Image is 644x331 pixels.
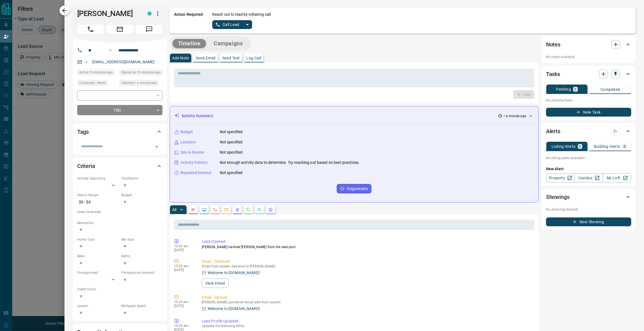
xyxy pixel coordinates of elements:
[202,259,532,264] p: Email - Delivered
[180,149,204,155] p: Size & Rooms
[546,67,631,81] div: Tasks
[257,207,262,212] svg: Opportunities
[77,159,162,173] div: Criteria
[77,176,118,181] p: Actively Searching:
[603,174,631,182] a: Mr.Loft
[546,156,631,161] p: No listing alerts available
[503,114,526,119] p: < a minute ago
[77,254,118,259] p: Beds:
[107,47,114,54] button: Open
[202,207,206,212] svg: Lead Browsing Activity
[77,209,162,214] p: Areas Searched:
[546,108,631,117] button: New Task
[172,56,189,60] p: Add Note
[574,174,603,182] a: Condos
[174,304,193,308] p: [DATE]
[220,160,360,165] p: Not enough activity data to determine. Try reaching out based on best practices.
[174,268,193,272] p: [DATE]
[121,254,162,259] p: Baths:
[121,303,162,308] p: Mortgage Agent:
[77,25,104,34] span: Call
[153,143,161,151] button: Open
[247,56,261,60] p: Log Call
[191,207,195,212] svg: Notes
[77,198,118,207] p: $0 - $0
[77,270,118,275] p: Pre-Approved:
[136,25,162,34] span: Message
[213,207,218,212] svg: Calls
[546,174,575,182] a: Property
[624,145,626,148] p: 0
[180,139,196,145] p: Location
[77,105,162,115] div: TBD
[77,193,118,198] p: Search Range:
[180,170,211,176] p: Repeated Interest
[174,244,193,248] p: 10:43 am
[546,190,631,204] div: Showings
[222,56,240,60] p: Send Text
[546,96,631,104] p: No pending tasks
[77,287,162,292] p: Credit Score:
[119,80,162,88] div: Fri Aug 15 2025
[546,217,631,226] button: New Showing
[202,300,532,304] p: [PERSON_NAME] opened an email sent from system
[174,248,193,252] p: [DATE]
[79,80,106,86] span: Contacted - Never
[212,20,243,29] button: Call Lead
[546,207,631,212] p: No showings booked
[121,193,162,198] p: Budget:
[174,12,204,29] p: Action Required:
[546,40,560,49] h2: Notes
[92,60,155,64] a: [EMAIL_ADDRESS][DOMAIN_NAME]
[121,80,157,86] span: Claimed < a minute ago
[148,12,151,15] div: condos.ca
[601,88,620,91] p: Completed
[180,160,208,165] p: Activity Pattern
[77,303,118,308] p: Lawyer:
[202,324,532,328] p: updated the following fields:
[174,111,534,121] div: Activity Summary< a minute ago
[174,264,193,268] p: 10:26 am
[202,245,532,249] p: [PERSON_NAME] claimed [PERSON_NAME] from the lead pool
[172,208,177,212] p: All
[235,207,240,212] svg: Listing Alerts
[121,70,161,75] span: Signed up 19 minutes ago
[579,145,581,148] p: 0
[208,306,260,312] p: Welcome to [DOMAIN_NAME]!
[202,264,532,268] p: Email from system delivered to [PERSON_NAME]
[337,184,371,193] button: Regenerate
[107,25,133,34] span: Email
[208,270,260,276] p: Welcome to [DOMAIN_NAME]!
[212,20,252,29] div: split button
[546,125,631,138] div: Alerts
[202,318,532,324] p: Lead Profile Updated
[220,149,243,155] p: Not specified
[172,39,206,48] button: Timeline
[202,239,532,245] p: Lead Claimed
[121,237,162,242] p: Min Size:
[202,279,229,288] button: View Email
[77,237,118,242] p: Home Type:
[208,39,248,48] button: Campaigns
[574,87,576,91] p: 0
[224,207,229,212] svg: Emails
[84,60,88,64] svg: Email Verified
[79,70,113,75] span: Active 19 minutes ago
[246,207,251,212] svg: Requests
[182,113,213,119] p: Activity Summary
[77,125,162,138] div: Tags
[546,166,631,172] p: New Alert:
[212,12,271,17] p: Reach out to lead by initiating call
[556,87,571,91] p: Pending
[546,70,560,78] h2: Tasks
[77,162,95,170] h2: Criteria
[196,56,216,60] p: Send Email
[546,127,560,136] h2: Alerts
[220,170,243,176] p: Not specified
[77,220,162,225] p: Motivation:
[77,9,139,18] h1: [PERSON_NAME]
[552,145,576,148] p: Listing Alerts
[220,139,243,145] p: Not specified
[546,54,631,59] p: No notes available
[119,69,162,77] div: Fri Aug 15 2025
